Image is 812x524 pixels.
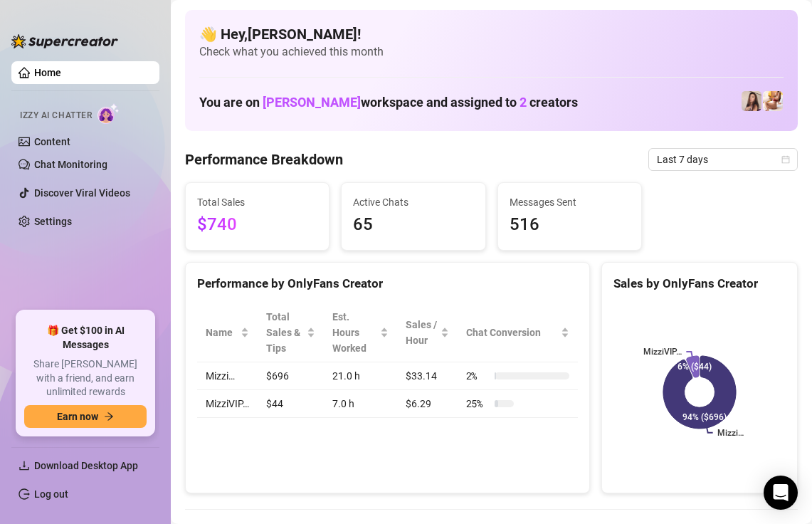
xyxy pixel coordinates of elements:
button: Earn nowarrow-right [24,405,147,428]
span: Izzy AI Chatter [20,109,92,122]
span: Last 7 days [657,149,789,170]
span: 516 [510,211,630,239]
a: Content [34,136,70,147]
td: 21.0 h [324,362,397,390]
text: MizziVIP… [643,347,682,357]
div: Sales by OnlyFans Creator [613,274,786,293]
div: Performance by OnlyFans Creator [197,274,578,293]
th: Chat Conversion [458,303,578,362]
span: Share [PERSON_NAME] with a friend, and earn unlimited rewards [24,357,147,399]
span: 2 % [466,368,489,384]
a: Discover Viral Videos [34,187,130,199]
span: 2 [520,95,527,110]
span: Name [206,325,238,340]
span: download [19,460,30,471]
th: Total Sales & Tips [258,303,324,362]
td: $6.29 [397,390,458,418]
td: $44 [258,390,324,418]
div: Est. Hours Worked [332,309,377,356]
img: logo-BBDzfeDw.svg [11,34,118,48]
td: Mizzi… [197,362,258,390]
span: Active Chats [353,194,473,210]
a: Chat Monitoring [34,159,107,170]
th: Sales / Hour [397,303,458,362]
text: Mizzi… [717,428,743,438]
span: arrow-right [104,412,114,421]
img: Mizzi [742,91,761,111]
h4: Performance Breakdown [185,150,343,169]
span: [PERSON_NAME] [263,95,361,110]
h4: 👋 Hey, [PERSON_NAME] ! [199,24,784,44]
td: $696 [258,362,324,390]
span: $740 [197,211,317,239]
span: Total Sales [197,194,317,210]
div: Open Intercom Messenger [764,476,798,510]
h1: You are on workspace and assigned to creators [199,95,578,110]
span: Total Sales & Tips [266,309,304,356]
td: 7.0 h [324,390,397,418]
span: calendar [781,155,790,164]
a: Log out [34,488,68,500]
span: 65 [353,211,473,239]
span: Check what you achieved this month [199,44,784,60]
span: 🎁 Get $100 in AI Messages [24,324,147,352]
img: MizziVIP [763,91,783,111]
td: MizziVIP… [197,390,258,418]
span: Messages Sent [510,194,630,210]
a: Settings [34,216,72,227]
img: AI Chatter [97,103,120,124]
span: 25 % [466,396,489,412]
span: Earn now [57,411,98,422]
span: Chat Conversion [466,325,558,340]
td: $33.14 [397,362,458,390]
span: Download Desktop App [34,460,138,471]
th: Name [197,303,258,362]
span: Sales / Hour [406,317,438,348]
a: Home [34,67,61,78]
